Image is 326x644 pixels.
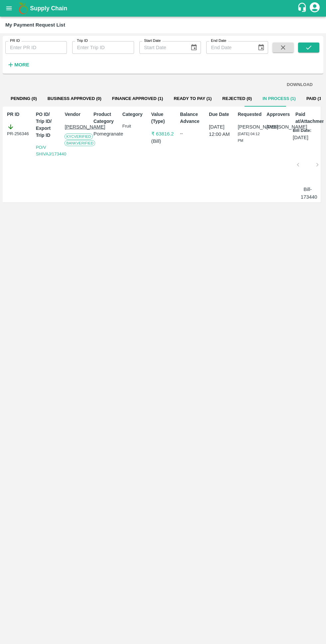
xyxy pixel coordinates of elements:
label: End Date [211,38,226,44]
input: Enter Trip ID [72,41,134,54]
span: [DATE] 04:12 PM [238,132,260,142]
p: Requested [238,111,261,118]
button: In Process (1) [257,91,301,107]
p: [DATE] 12:00 AM [209,123,233,138]
label: Start Date [144,38,161,44]
button: Ready To Pay (1) [168,91,217,107]
input: End Date [206,41,252,54]
p: Fruit [122,123,146,130]
button: DOWNLOAD [284,79,315,91]
p: Paid at/Attachments [295,111,319,125]
button: More [5,59,31,70]
p: Due Date [209,111,233,118]
span: Bank Verified [65,140,95,146]
button: Pending (0) [5,91,42,107]
div: -- [180,130,204,137]
p: Balance Advance [180,111,204,125]
p: [PERSON_NAME] [65,123,88,131]
button: Finance Approved (1) [107,91,168,107]
label: Trip ID [77,38,88,44]
p: [DATE] [293,134,308,141]
a: Supply Chain [30,4,297,13]
b: Supply Chain [30,5,67,12]
p: Pomegranate [93,130,117,138]
p: Value (Type) [151,111,175,125]
p: Vendor [65,111,88,118]
label: PR ID [10,38,20,44]
p: [PERSON_NAME] [238,123,261,131]
div: customer-support [297,2,309,14]
span: KYC Verified [65,134,92,139]
p: Bill Date: [293,128,311,134]
div: account of current user [309,1,321,15]
button: Rejected (0) [217,91,257,107]
p: [PERSON_NAME] [266,123,290,131]
p: ₹ 63816.2 [151,130,175,138]
p: PO ID/ Trip ID/ Export Trip ID [36,111,60,139]
input: Enter PR ID [5,41,67,54]
p: PR ID [7,111,31,118]
a: PO/V SHIVAJ/173440 [36,145,67,156]
img: logo [17,2,30,15]
button: open drawer [1,1,17,16]
input: Start Date [139,41,185,54]
button: Choose date [188,41,200,54]
button: Business Approved (0) [42,91,107,107]
strong: More [14,62,29,67]
p: ( Bill ) [151,138,175,145]
p: Approvers [266,111,290,118]
div: My Payment Request List [5,21,65,29]
button: Choose date [255,41,267,54]
p: Bill-173440 [301,186,315,201]
p: Product Category [93,111,117,125]
p: Category [122,111,146,118]
div: PR-256346 [7,123,31,137]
